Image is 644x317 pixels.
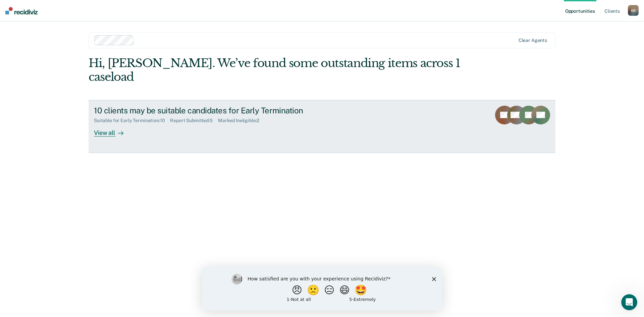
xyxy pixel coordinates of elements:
iframe: Survey by Kim from Recidiviz [202,267,442,310]
div: Clear agents [519,38,547,43]
div: Suitable for Early Termination : 10 [94,118,170,123]
div: Marked Ineligible : 2 [218,118,265,123]
div: Hi, [PERSON_NAME]. We’ve found some outstanding items across 1 caseload [89,56,462,84]
img: Recidiviz [5,7,38,14]
a: 10 clients may be suitable candidates for Early TerminationSuitable for Early Termination:10Repor... [89,100,555,153]
div: 10 clients may be suitable candidates for Early Termination [94,106,329,115]
div: Report Submitted : 5 [170,118,218,123]
iframe: Intercom live chat [621,294,637,310]
button: BB [628,5,639,16]
div: B B [628,5,639,16]
div: View all [94,123,131,137]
